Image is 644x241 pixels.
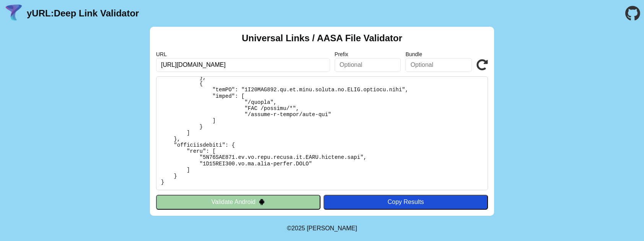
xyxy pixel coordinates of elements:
[156,51,330,57] label: URL
[156,58,330,72] input: Required
[335,51,401,57] label: Prefix
[335,58,401,72] input: Optional
[156,76,488,190] pre: LOREMIP: Dol SIT amet con ADIPI, elitsedd eiu temporin ut LABOR etdolor. Magna aliq en: admin://v...
[156,195,320,209] button: Validate Android
[307,225,357,231] a: Michael Ibragimchayev's Personal Site
[327,199,484,205] div: Copy Results
[27,8,139,19] a: yURL:Deep Link Validator
[259,199,265,205] img: droidIcon.svg
[242,33,402,44] h2: Universal Links / AASA File Validator
[287,216,357,241] footer: ©
[291,225,305,231] span: 2025
[405,58,472,72] input: Optional
[324,195,488,209] button: Copy Results
[405,51,472,57] label: Bundle
[4,3,24,23] img: yURL Logo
